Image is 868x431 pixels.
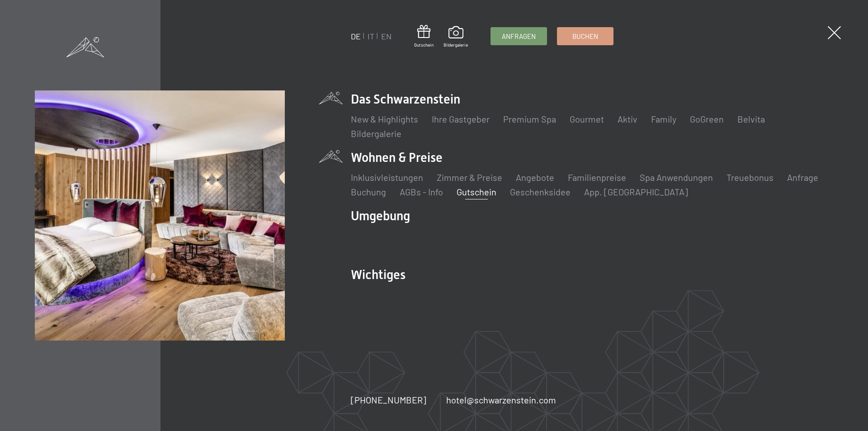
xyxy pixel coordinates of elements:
a: Gourmet [570,114,604,124]
a: IT [368,31,374,41]
a: Gutschein [457,186,496,197]
a: Geschenksidee [510,186,571,197]
span: [PHONE_NUMBER] [351,394,426,405]
a: Buchen [557,28,613,45]
a: EN [381,31,392,41]
a: hotel@schwarzenstein.com [446,393,556,406]
a: Ihre Gastgeber [432,114,490,124]
a: App. [GEOGRAPHIC_DATA] [584,186,688,197]
a: Aktiv [618,114,637,124]
span: Buchen [572,32,598,41]
a: AGBs - Info [400,186,443,197]
a: DE [351,31,361,41]
a: Treuebonus [726,172,774,183]
a: Bildergalerie [351,128,401,139]
a: Bildergalerie [443,26,468,48]
span: Gutschein [414,42,434,48]
a: Gutschein [414,25,434,48]
a: Anfrage [787,172,818,183]
a: Zimmer & Preise [437,172,502,183]
a: GoGreen [690,114,724,124]
a: Buchung [351,186,386,197]
span: Bildergalerie [443,42,468,48]
a: Premium Spa [503,114,556,124]
a: [PHONE_NUMBER] [351,393,426,406]
a: Inklusivleistungen [351,172,423,183]
a: New & Highlights [351,114,418,124]
a: Anfragen [491,28,547,45]
span: Anfragen [502,32,536,41]
a: Family [651,114,676,124]
a: Spa Anwendungen [640,172,713,183]
a: Familienpreise [568,172,626,183]
a: Angebote [516,172,554,183]
a: Belvita [737,114,765,124]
